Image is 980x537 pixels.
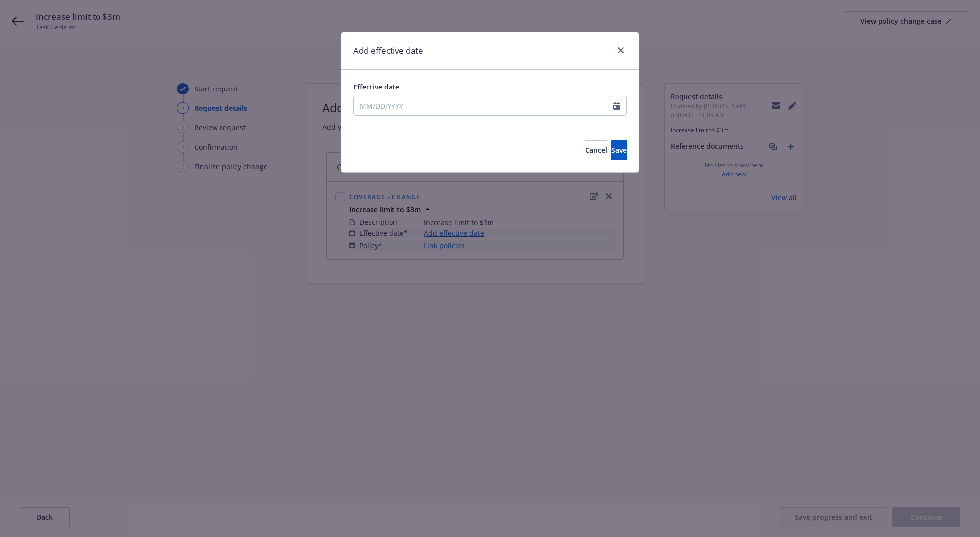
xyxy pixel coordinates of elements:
span: Cancel [585,145,607,155]
span: Save [611,145,627,155]
h1: Add effective date [353,44,423,57]
button: Save [611,140,627,160]
span: Effective date [353,82,399,91]
svg: Calendar [613,102,620,110]
input: MM/DD/YYYY [354,96,613,115]
button: Cancel [585,140,607,160]
a: close [615,44,627,56]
